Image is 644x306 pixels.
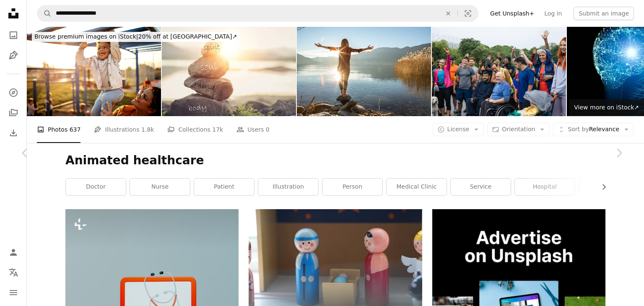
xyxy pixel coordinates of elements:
[212,125,223,134] span: 17k
[568,126,589,132] span: Sort by
[439,5,457,21] button: Clear
[297,27,431,116] img: Young woman embracing nature, mountain lake
[502,126,535,132] span: Orientation
[579,179,639,195] a: medicine
[5,47,22,64] a: Illustrations
[34,33,237,40] span: 20% off at [GEOGRAPHIC_DATA] ↗
[94,116,154,143] a: Illustrations 1.8k
[162,27,296,116] img: Concept body, mind, soul, spirit
[236,116,270,143] a: Users 0
[34,33,138,40] span: Browse premium images on iStock |
[258,179,318,195] a: illustration
[5,84,22,101] a: Explore
[66,179,126,195] a: doctor
[27,27,161,116] img: You can do it
[569,99,644,116] a: View more on iStock↗
[539,7,567,20] a: Log in
[5,104,22,121] a: Collections
[5,264,22,281] button: Language
[433,123,484,136] button: License
[249,263,422,270] a: a group of wooden dolls standing next to each other
[5,284,22,301] button: Menu
[65,153,605,168] h1: Animated healthcare
[574,104,639,111] span: View more on iStock ↗
[5,27,22,44] a: Photos
[574,7,634,20] button: Submit an image
[487,123,550,136] button: Orientation
[458,5,478,21] button: Visual search
[5,244,22,261] a: Log in / Sign up
[167,116,223,143] a: Collections 17k
[37,5,52,21] button: Search Unsplash
[387,179,447,195] a: medical clinic
[451,179,511,195] a: service
[266,125,270,134] span: 0
[515,179,575,195] a: hospital
[194,179,254,195] a: patient
[37,5,478,22] form: Find visuals sitewide
[130,179,190,195] a: nurse
[432,27,566,116] img: Excited to Start the Run!
[141,125,154,134] span: 1.8k
[568,125,619,134] span: Relevance
[553,123,634,136] button: Sort byRelevance
[322,179,382,195] a: person
[27,27,244,47] a: Browse premium images on iStock|20% off at [GEOGRAPHIC_DATA]↗
[594,113,644,193] a: Next
[447,126,470,132] span: License
[485,7,539,20] a: Get Unsplash+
